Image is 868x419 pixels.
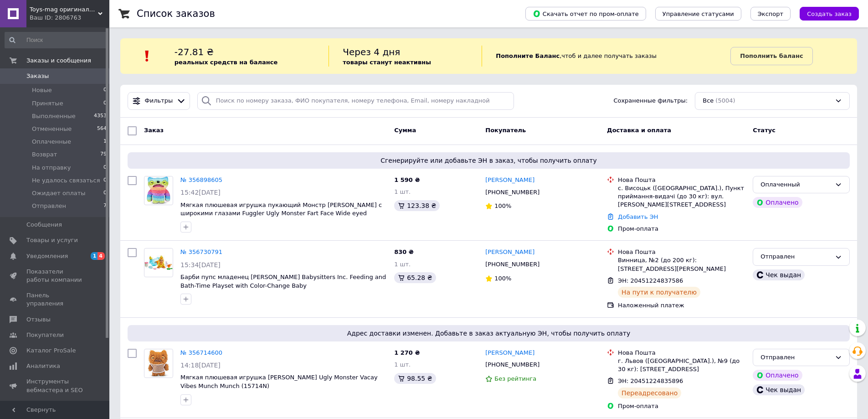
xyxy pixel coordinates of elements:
span: Возврат [32,150,57,159]
a: Мягкая плюшевая игрушка [PERSON_NAME] Ugly Monster Vacay Vibes Munch Munch (15714N) [180,374,378,389]
span: Без рейтинга [494,375,536,382]
span: Выполненные [32,112,76,120]
span: Новые [32,86,52,94]
img: Фото товару [144,255,173,270]
span: 15:42[DATE] [180,189,221,196]
span: 1 [91,252,98,260]
span: 14:18[DATE] [180,362,221,369]
span: Заказ [144,127,164,134]
span: Отзывы [26,316,51,324]
span: 1 шт. [394,188,411,195]
div: Пром-оплата [618,402,745,410]
span: -27.81 ₴ [175,47,214,57]
div: Нова Пошта [618,248,745,256]
a: [PERSON_NAME] [485,248,534,257]
a: [PERSON_NAME] [485,176,534,185]
a: № 356898605 [180,176,222,183]
a: Добавить ЭН [618,213,658,220]
div: На пути к получателю [618,287,700,298]
a: Создать заказ [791,10,859,17]
span: Товары и услуги [26,236,78,244]
div: 98.55 ₴ [394,373,436,384]
div: Отправлен [760,252,831,262]
span: Показатели работы компании [26,268,84,284]
div: 123.38 ₴ [394,200,440,211]
span: Инструменты вебмастера и SEO [26,378,84,394]
span: 1 [103,138,107,146]
span: ЭН: 20451224835896 [618,378,683,384]
span: Уведомления [26,252,68,260]
span: Покупатель [485,127,526,134]
a: Мягкая плюшевая игрушка пукающий Монстр [PERSON_NAME] с широкими глазами Fuggler Ugly Monster Far... [180,202,382,217]
div: , чтоб и далее получать заказы [482,46,730,67]
div: Чек выдан [753,384,805,395]
span: Статус [753,127,776,134]
a: Барби пупс младенец ​​​[PERSON_NAME] Babysitters Inc. Feeding and Bath-Time Playset with Color-Ch... [180,274,386,289]
a: Пополнить баланс [730,47,812,65]
img: :exclamation: [140,49,154,63]
b: товары станут неактивны [343,59,431,66]
span: (5004) [715,97,735,104]
span: Toys-mag оригинальные игрушки [30,5,98,14]
span: 1 шт. [394,261,411,268]
div: Оплаченный [760,180,831,190]
div: Пром-оплата [618,225,745,233]
a: Фото товару [144,349,173,378]
span: Заказы [26,72,49,80]
span: Доставка и оплата [607,127,671,134]
span: Оплаченные [32,138,71,146]
b: реальных средств на балансе [175,59,278,66]
span: Заказы и сообщения [26,57,91,65]
span: Покупатели [26,331,64,339]
span: Ожидает оплаты [32,189,86,197]
div: Ваш ID: 2806763 [30,14,109,22]
div: г. Львов ([GEOGRAPHIC_DATA].), №9 (до 30 кг): [STREET_ADDRESS] [618,357,745,373]
span: 0 [103,189,107,197]
span: 1 270 ₴ [394,349,420,356]
span: 100% [494,275,511,282]
a: № 356730791 [180,248,222,255]
span: Скачать отчет по пром-оплате [533,10,639,18]
div: Нова Пошта [618,176,745,184]
span: ЭН: 20451224837586 [618,277,683,284]
span: Сгенерируйте или добавьте ЭН в заказ, чтобы получить оплату [131,156,846,165]
button: Скачать отчет по пром-оплате [525,7,646,21]
span: 7 [103,202,107,210]
span: Управление статусами [663,10,734,17]
a: № 356714600 [180,349,222,356]
div: Наложенный платеж [618,301,745,310]
div: 65.28 ₴ [394,272,436,283]
div: Отправлен [760,353,831,362]
span: 0 [103,86,107,94]
span: 4 [98,252,105,260]
button: Создать заказ [800,7,859,21]
span: 100% [494,202,511,209]
div: Оплачено [753,197,802,208]
h1: Список заказов [137,8,215,19]
span: [PHONE_NUMBER] [485,361,539,368]
span: Сообщения [26,221,62,229]
img: Фото товару [148,349,170,378]
span: Все [703,97,714,105]
span: 0 [103,99,107,108]
span: 4353 [94,112,107,120]
img: Фото товару [147,176,170,205]
div: с. Висоцьк ([GEOGRAPHIC_DATA].), Пункт приймання-видачі (до 30 кг): вул. [PERSON_NAME][STREET_ADD... [618,184,745,209]
span: 564 [97,125,107,133]
div: Чек выдан [753,269,805,280]
button: Управление статусами [655,7,741,21]
span: Не удалось связаться [32,176,100,185]
span: 15:34[DATE] [180,261,221,269]
b: Пополните Баланс [496,52,560,59]
a: Фото товару [144,176,173,205]
span: На отправку [32,164,71,172]
span: Принятые [32,99,63,108]
span: Экспорт [758,10,783,17]
span: 0 [103,164,107,172]
span: Через 4 дня [343,47,400,57]
span: Отправлен [32,202,66,210]
input: Поиск по номеру заказа, ФИО покупателя, номеру телефона, Email, номеру накладной [197,92,514,110]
